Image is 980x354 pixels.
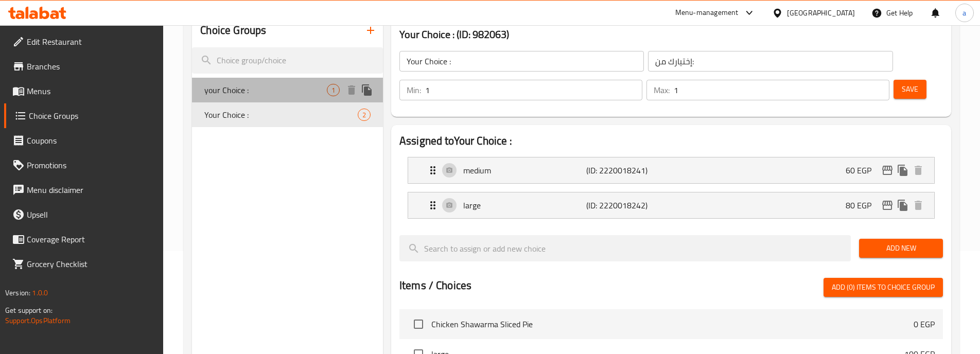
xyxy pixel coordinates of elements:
[204,109,358,121] span: Your Choice :
[407,84,421,96] p: Min:
[463,164,586,176] p: medium
[358,109,371,121] div: Choices
[4,128,164,153] a: Coupons
[895,198,911,213] button: duplicate
[4,178,164,202] a: Menu disclaimer
[911,163,926,178] button: delete
[399,133,943,149] h2: Assigned to Your Choice :
[5,304,52,317] span: Get support on:
[29,110,155,122] span: Choice Groups
[846,164,880,176] p: 60 EGP
[27,134,155,147] span: Coupons
[27,208,155,221] span: Upsell
[867,242,935,255] span: Add New
[824,278,943,297] button: Add (0) items to choice group
[4,103,164,128] a: Choice Groups
[463,199,586,211] p: large
[192,102,383,127] div: Your Choice :2
[399,235,851,261] input: search
[895,163,911,178] button: duplicate
[675,7,739,19] div: Menu-management
[4,153,164,178] a: Promotions
[408,157,934,183] div: Expand
[902,83,918,96] span: Save
[32,286,48,299] span: 1.0.0
[327,85,339,95] span: 1
[359,82,375,98] button: duplicate
[399,26,943,43] h3: Your Choice : (ID: 982063)
[399,278,471,293] h2: Items / Choices
[4,79,164,103] a: Menus
[4,29,164,54] a: Edit Restaurant
[880,163,895,178] button: edit
[327,84,340,96] div: Choices
[27,258,155,270] span: Grocery Checklist
[586,199,668,211] p: (ID: 2220018242)
[654,84,670,96] p: Max:
[358,110,370,120] span: 2
[962,7,966,19] span: a
[27,184,155,196] span: Menu disclaimer
[586,164,668,176] p: (ID: 2220018241)
[399,188,943,223] li: Expand
[192,47,383,74] input: search
[4,252,164,276] a: Grocery Checklist
[4,54,164,79] a: Branches
[911,198,926,213] button: delete
[27,233,155,245] span: Coverage Report
[344,82,359,98] button: delete
[399,153,943,188] li: Expand
[5,286,30,299] span: Version:
[27,36,155,48] span: Edit Restaurant
[27,159,155,171] span: Promotions
[27,85,155,97] span: Menus
[832,281,935,294] span: Add (0) items to choice group
[846,199,880,211] p: 80 EGP
[192,78,383,102] div: your Choice :1deleteduplicate
[431,318,914,330] span: Chicken Shawarma Sliced Pie
[4,202,164,227] a: Upsell
[27,60,155,73] span: Branches
[200,23,266,38] h2: Choice Groups
[859,239,943,258] button: Add New
[880,198,895,213] button: edit
[408,192,934,218] div: Expand
[5,314,71,327] a: Support.OpsPlatform
[787,7,855,19] div: [GEOGRAPHIC_DATA]
[4,227,164,252] a: Coverage Report
[914,318,935,330] p: 0 EGP
[894,80,926,99] button: Save
[204,84,327,96] span: your Choice :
